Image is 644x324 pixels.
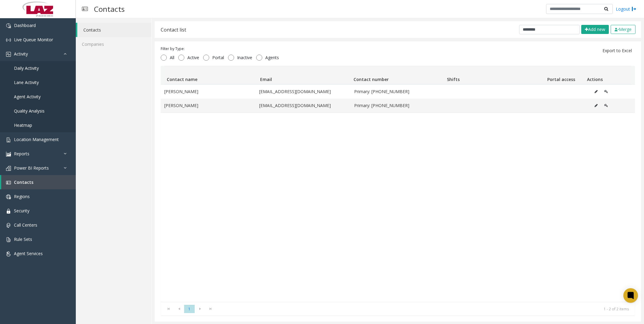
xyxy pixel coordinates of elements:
[262,55,282,61] span: Agents
[601,101,611,110] button: Edit Portal Access
[14,65,39,71] span: Daily Activity
[164,66,258,84] th: Contact name
[14,194,30,199] span: Regions
[591,101,601,110] button: Edit
[91,2,128,16] h3: Contacts
[599,46,636,56] button: Export to Excel
[161,66,635,302] div: Data table
[6,38,11,42] img: 'icon'
[6,180,11,185] img: 'icon'
[184,305,195,313] span: Page 1
[14,222,37,228] span: Call Centers
[538,66,585,84] th: Portal access
[234,55,255,61] span: Inactive
[228,55,234,61] input: Inactive
[616,6,636,12] a: Logout
[6,152,11,157] img: 'icon'
[14,79,39,85] span: Lane Activity
[632,6,636,12] img: logout
[354,88,442,95] span: Primary: 214-537-6452
[178,55,184,61] input: Active
[184,55,202,61] span: Active
[161,85,256,99] td: [PERSON_NAME]
[6,23,11,28] img: 'icon'
[14,22,36,28] span: Dashboard
[167,55,177,61] span: All
[6,223,11,228] img: 'icon'
[82,2,88,16] img: pageIcon
[14,179,33,185] span: Contacts
[591,87,601,96] button: Edit
[14,251,43,256] span: Agent Services
[161,55,167,61] input: All
[351,66,444,84] th: Contact number
[6,194,11,199] img: 'icon'
[14,151,29,157] span: Reports
[161,99,256,113] td: [PERSON_NAME]
[6,209,11,214] img: 'icon'
[14,137,59,142] span: Location Management
[444,66,538,84] th: Shifts
[14,208,29,214] span: Security
[209,55,227,61] span: Portal
[6,237,11,242] img: 'icon'
[256,55,262,61] input: Agents
[601,87,611,96] button: Edit Portal Access
[256,99,351,113] td: [EMAIL_ADDRESS][DOMAIN_NAME]
[161,26,186,34] div: Contact list
[220,306,629,312] kendo-pager-info: 1 - 2 of 2 items
[77,23,151,37] a: Contacts
[1,175,76,189] a: Contacts
[615,28,619,32] img: check
[6,251,11,256] img: 'icon'
[6,52,11,57] img: 'icon'
[14,94,41,100] span: Agent Activity
[258,66,351,84] th: Email
[14,165,49,171] span: Power BI Reports
[161,46,282,52] div: Filter by Type:
[6,137,11,142] img: 'icon'
[203,55,209,61] input: Portal
[354,102,442,109] span: Primary: 704-280-3615
[14,236,32,242] span: Rule Sets
[14,122,32,128] span: Heatmap
[256,85,351,99] td: [EMAIL_ADDRESS][DOMAIN_NAME]
[585,66,631,84] th: Actions
[611,25,636,34] button: Merge
[14,51,28,57] span: Activity
[6,166,11,171] img: 'icon'
[76,37,151,51] a: Companies
[14,108,45,114] span: Quality Analysis
[581,25,609,34] button: Add new
[14,37,53,42] span: Live Queue Monitor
